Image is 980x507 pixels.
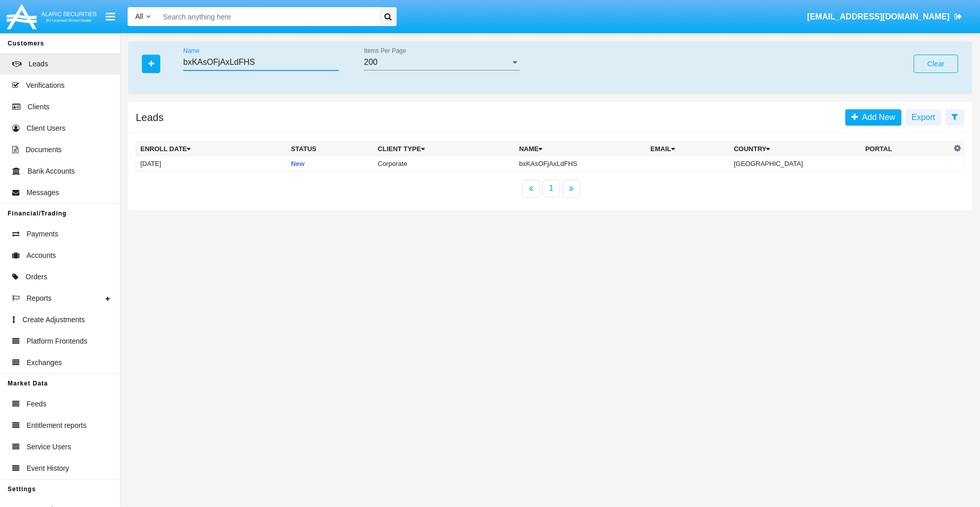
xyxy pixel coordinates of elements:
input: Search [158,7,376,26]
span: 200 [364,58,378,66]
a: [EMAIL_ADDRESS][DOMAIN_NAME] [802,3,967,31]
nav: paginator [128,180,972,198]
th: Country [730,141,861,157]
span: Feeds [27,399,46,409]
td: New [287,156,374,172]
span: Entitlement reports [27,420,87,431]
span: Add New [858,113,895,122]
span: [EMAIL_ADDRESS][DOMAIN_NAME] [807,12,949,21]
td: [DATE] [136,156,287,172]
span: All [135,12,143,20]
button: Clear [914,55,958,73]
span: Payments [27,229,58,239]
td: [GEOGRAPHIC_DATA] [730,156,861,172]
span: Orders [26,272,47,282]
a: All [128,11,158,22]
span: Verifications [26,80,64,91]
span: Event History [27,463,69,474]
span: Accounts [27,250,56,261]
span: Export [912,113,935,122]
button: Export [905,109,941,126]
span: Exchanges [27,357,62,368]
th: Email [646,141,729,157]
a: Add New [845,109,901,126]
span: Documents [26,144,62,155]
img: Logo image [5,2,98,32]
span: Platform Frontends [27,336,87,347]
td: bxKAsOFjAxLdFHS [515,156,646,172]
span: Create Adjustments [22,315,85,325]
span: Client Users [27,123,65,134]
span: Bank Accounts [28,166,75,177]
h5: Leads [136,113,164,122]
th: Name [515,141,646,157]
th: Portal [861,141,951,157]
span: Reports [27,293,52,304]
th: Client Type [374,141,515,157]
span: Clients [28,102,50,112]
span: Service Users [27,442,71,452]
td: Corporate [374,156,515,172]
span: Messages [27,187,59,198]
th: Enroll Date [136,141,287,157]
span: Leads [29,59,48,69]
th: Status [287,141,374,157]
